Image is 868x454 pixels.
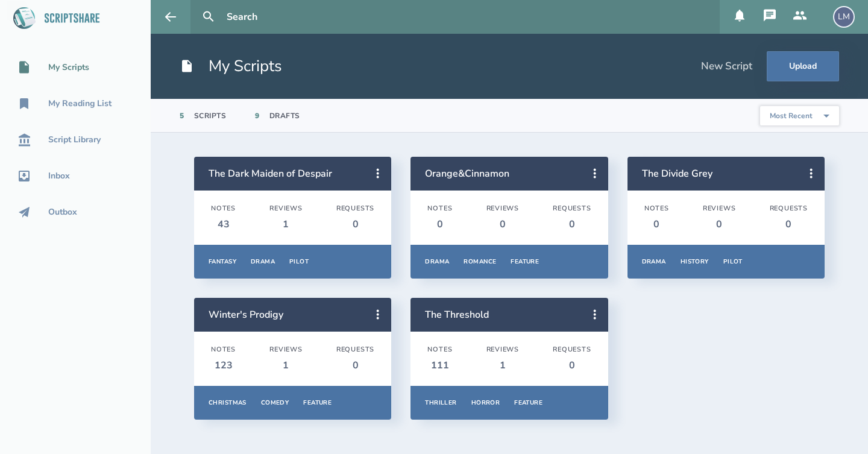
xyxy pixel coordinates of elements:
div: My Reading List [48,99,112,109]
div: Inbox [48,171,70,181]
div: 0 [770,218,808,231]
div: Drama [642,257,666,266]
div: 1 [269,218,303,231]
div: Notes [644,204,669,213]
a: The Threshold [425,308,489,321]
div: My Scripts [48,63,89,72]
div: New Script [701,60,752,73]
a: The Dark Maiden of Despair [209,167,332,180]
div: Scripts [194,111,227,121]
div: Romance [464,257,496,266]
button: Upload [767,51,839,81]
div: Reviews [703,204,736,213]
div: Requests [336,345,374,354]
div: Requests [553,204,591,213]
div: 0 [553,359,591,372]
div: Drama [425,257,449,266]
div: Reviews [269,204,303,213]
div: 111 [427,359,452,372]
div: Pilot [289,257,309,266]
h1: My Scripts [180,55,282,77]
div: Feature [511,257,539,266]
div: 123 [211,359,236,372]
div: Script Library [48,135,101,145]
div: Reviews [486,345,520,354]
div: 5 [180,111,184,121]
div: 0 [336,218,374,231]
div: 0 [427,218,452,231]
div: 0 [644,218,669,231]
div: Thriller [425,399,456,407]
div: Feature [514,399,542,407]
div: LM [833,6,855,28]
a: Winter's Prodigy [209,308,283,321]
div: Fantasy [209,257,236,266]
div: Requests [336,204,374,213]
div: Feature [303,399,332,407]
div: 43 [211,218,236,231]
a: The Divide Grey [642,167,712,180]
div: Pilot [723,257,743,266]
div: Reviews [269,345,303,354]
div: Reviews [486,204,520,213]
div: Notes [427,345,452,354]
div: Horror [471,399,500,407]
div: Drafts [269,111,300,121]
a: Orange&Cinnamon [425,167,509,180]
div: 1 [486,359,520,372]
div: Comedy [261,399,289,407]
div: Requests [553,345,591,354]
div: Requests [770,204,808,213]
div: Notes [211,204,236,213]
div: Christmas [209,399,247,407]
div: 0 [703,218,736,231]
div: Outbox [48,207,77,217]
div: 1 [269,359,303,372]
div: 9 [255,111,260,121]
div: 0 [486,218,520,231]
div: 0 [553,218,591,231]
div: History [681,257,709,266]
div: 0 [336,359,374,372]
div: Notes [211,345,236,354]
div: Notes [427,204,452,213]
div: Drama [251,257,275,266]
